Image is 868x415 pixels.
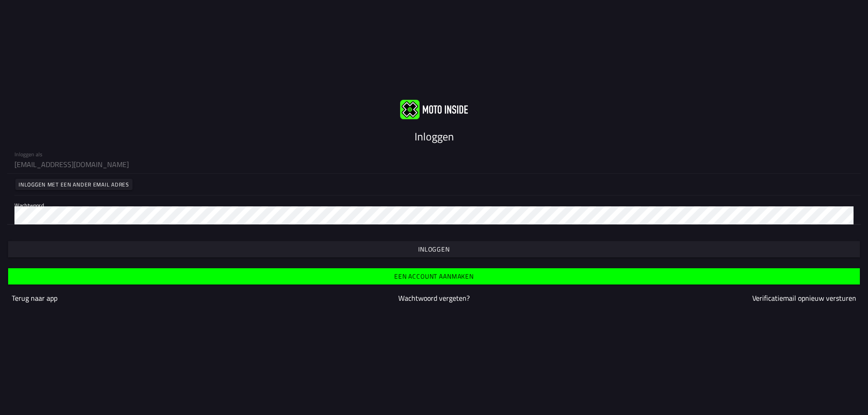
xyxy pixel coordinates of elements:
[752,293,856,303] a: Verificatiemail opnieuw versturen
[15,179,132,190] ion-button: Inloggen met een ander email adres
[415,128,454,145] ion-text: Inloggen
[418,246,450,252] ion-text: Inloggen
[398,293,470,303] a: Wachtwoord vergeten?
[12,293,57,303] a: Terug naar app
[8,268,860,284] ion-button: Een account aanmaken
